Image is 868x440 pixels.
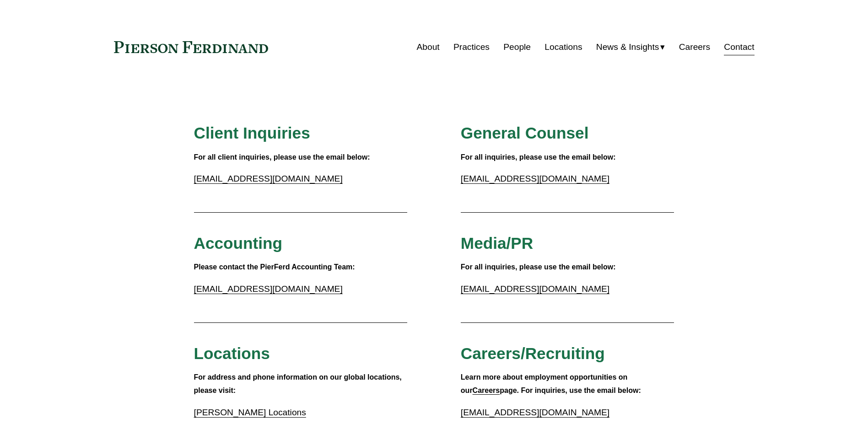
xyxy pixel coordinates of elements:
[194,284,343,294] a: [EMAIL_ADDRESS][DOMAIN_NAME]
[461,124,589,142] span: General Counsel
[461,373,630,394] strong: Learn more about employment opportunities on our
[461,344,605,362] span: Careers/Recruiting
[194,263,355,271] strong: Please contact the PierFerd Accounting Team:
[194,408,306,417] a: [PERSON_NAME] Locations
[417,38,440,56] a: About
[461,263,616,271] strong: For all inquiries, please use the email below:
[596,39,659,55] span: News & Insights
[453,38,490,56] a: Practices
[473,386,500,394] a: Careers
[724,38,754,56] a: Contact
[194,234,283,252] span: Accounting
[461,174,609,183] a: [EMAIL_ADDRESS][DOMAIN_NAME]
[194,373,404,394] strong: For address and phone information on our global locations, please visit:
[194,174,343,183] a: [EMAIL_ADDRESS][DOMAIN_NAME]
[596,38,665,56] a: folder dropdown
[194,124,310,142] span: Client Inquiries
[503,38,531,56] a: People
[679,38,710,56] a: Careers
[461,153,616,161] strong: For all inquiries, please use the email below:
[461,408,609,417] a: [EMAIL_ADDRESS][DOMAIN_NAME]
[194,153,370,161] strong: For all client inquiries, please use the email below:
[194,344,270,362] span: Locations
[461,234,533,252] span: Media/PR
[461,284,609,294] a: [EMAIL_ADDRESS][DOMAIN_NAME]
[500,386,641,394] strong: page. For inquiries, use the email below:
[545,38,582,56] a: Locations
